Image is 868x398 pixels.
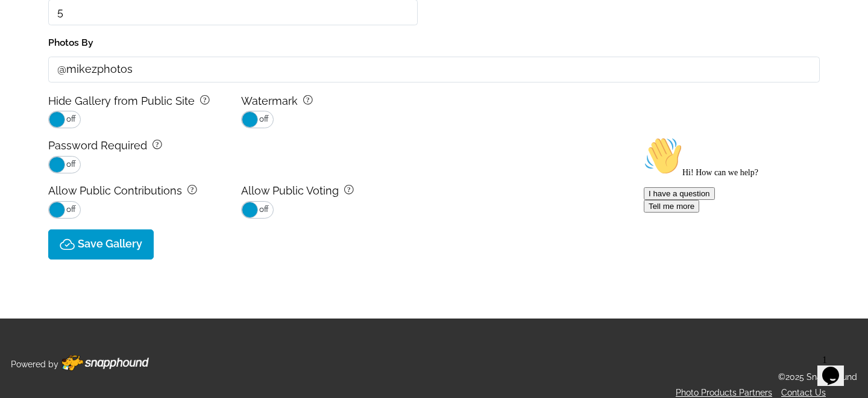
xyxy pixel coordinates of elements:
[48,136,241,155] label: Password Required
[5,5,222,81] div: 👋Hi! How can we help?I have a questionTell me more
[11,357,58,372] p: Powered by
[258,202,269,217] span: off
[241,92,434,111] label: Watermark
[61,355,149,371] img: Footer
[48,34,820,51] label: Photos By
[241,181,434,201] label: Allow Public Voting
[676,388,772,397] a: Photo Products Partners
[781,388,826,397] a: Contact Us
[48,92,241,111] label: Hide Gallery from Public Site
[5,36,119,45] span: Hi! How can we help?
[5,68,60,81] button: Tell me more
[156,140,159,149] tspan: ?
[639,132,856,344] iframe: chat widget
[347,185,351,194] tspan: ?
[48,229,154,260] button: Save Gallery
[258,111,269,127] span: off
[65,202,76,217] span: off
[306,96,310,104] tspan: ?
[203,96,207,104] tspan: ?
[78,238,142,250] p: Save Gallery
[778,370,857,385] p: ©2025 Snapphound
[65,157,76,172] span: off
[817,350,856,386] iframe: chat widget
[190,185,194,194] tspan: ?
[5,55,76,68] button: I have a question
[65,111,76,127] span: off
[48,181,241,201] label: Allow Public Contributions
[5,5,43,43] img: :wave:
